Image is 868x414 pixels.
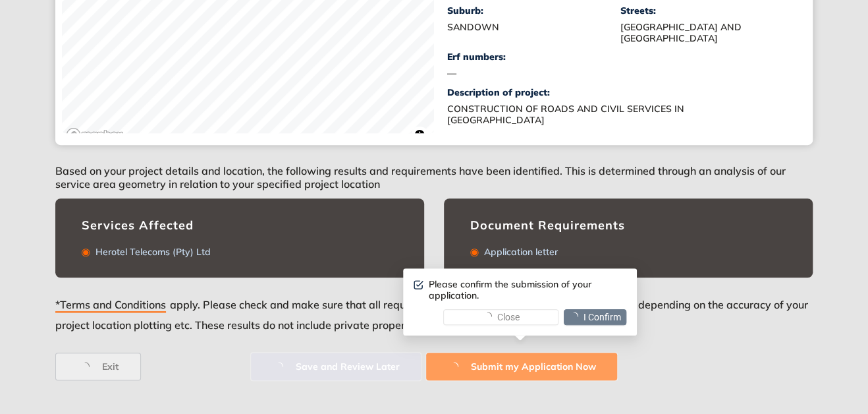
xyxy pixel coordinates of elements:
div: Description of project: [447,87,793,98]
div: Application letter [479,247,558,258]
span: I Confirm [583,310,621,324]
div: — [447,68,620,79]
span: loading [447,362,471,371]
button: Close [443,309,558,325]
div: Document Requirements [470,218,786,233]
button: *Terms and Conditions [55,293,170,317]
span: Submit my Application Now [471,359,596,374]
div: Herotel Telecoms (Pty) Ltd [90,247,211,258]
span: Toggle attribution [416,127,423,142]
button: I Confirm [564,309,626,325]
span: *Terms and Conditions [55,299,166,312]
div: Erf numbers: [447,51,620,63]
div: [GEOGRAPHIC_DATA] AND [GEOGRAPHIC_DATA] [620,22,794,44]
button: Exit [55,353,141,380]
div: Suburb: [447,5,620,16]
div: Streets: [620,5,794,16]
div: Please confirm the submission of your application. [429,279,626,301]
div: SANDOWN [447,22,620,33]
button: Submit my Application Now [426,353,617,380]
span: Close [497,310,520,324]
div: Based on your project details and location, the following results and requirements have been iden... [55,145,813,198]
span: Exit [102,359,119,374]
span: loading [483,312,497,321]
span: loading [569,312,583,321]
span: loading [78,362,102,371]
div: Services Affected [82,218,398,233]
a: Mapbox logo [66,127,124,142]
div: CONSTRUCTION OF ROADS AND CIVIL SERVICES IN [GEOGRAPHIC_DATA] [447,103,776,126]
div: apply. Please check and make sure that all requirements have been met. Deviations may occur depen... [55,293,813,353]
